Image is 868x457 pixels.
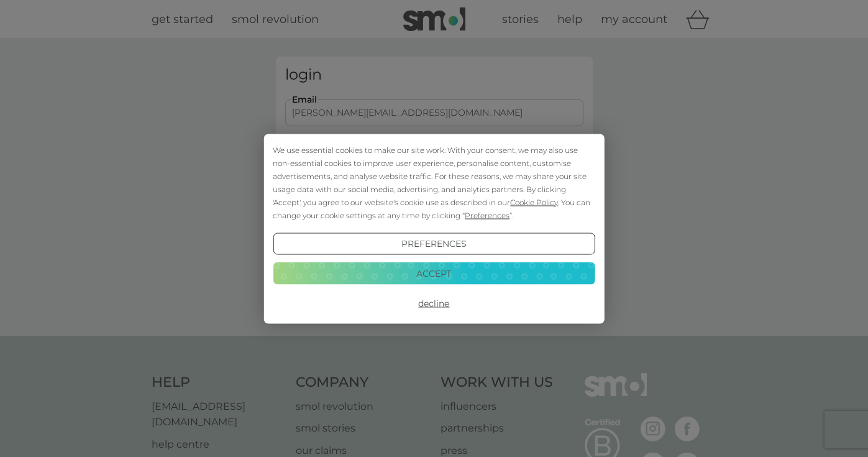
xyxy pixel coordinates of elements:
span: Cookie Policy [510,197,558,206]
span: Preferences [465,210,509,219]
div: We use essential cookies to make our site work. With your consent, we may also use non-essential ... [273,143,595,221]
button: Accept [273,262,595,285]
button: Decline [273,292,595,315]
button: Preferences [273,233,595,255]
div: Cookie Consent Prompt [263,134,604,323]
